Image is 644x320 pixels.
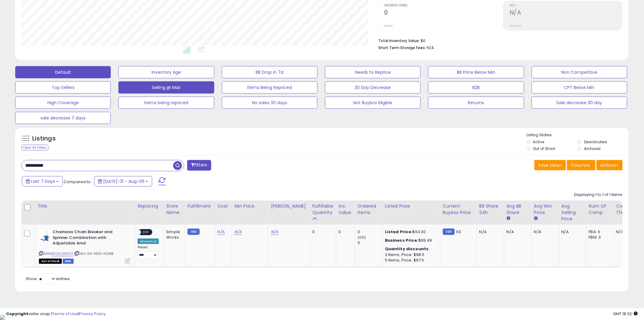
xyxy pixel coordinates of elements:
[234,229,242,235] a: N/A
[218,229,225,235] a: N/A
[15,112,111,124] button: sale decrease 7 days
[479,229,499,235] div: N/A
[378,37,618,44] li: $0
[385,246,436,252] div: :
[571,162,590,168] span: Columns
[597,160,623,170] button: Actions
[138,245,159,259] div: Preset:
[21,145,48,151] div: Clear All Filters
[74,251,114,256] span: | SKU: 0H-N1JO-ACM8
[234,203,266,209] div: Min Price
[510,24,522,28] small: Prev: N/A
[428,97,524,109] button: Returns
[325,81,421,94] button: 30 Day Decrease
[584,146,600,151] label: Archived
[64,179,92,185] span: Compared to:
[534,216,538,221] small: Avg Win Price.
[385,229,436,235] div: $63.00
[567,160,596,170] button: Columns
[39,259,62,264] span: All listings that are currently out of stock and unavailable for purchase on Amazon
[39,229,51,241] img: 41ZhwQ2wLrL._SL40_.jpg
[118,81,214,94] button: Selling @ Max
[532,66,627,78] button: Non Competitive
[385,238,436,243] div: $99.49
[385,229,413,235] b: Listed Price:
[31,178,55,184] span: Last 7 Days
[584,139,607,144] label: Deactivated
[613,311,638,317] span: 2025-08-14 18:32 GMT
[187,203,212,209] div: Fulfillment
[507,203,529,216] div: Avg BB Share
[574,192,623,198] div: Displaying 1 to 1 of 1 items
[166,229,180,240] div: Simple Works
[479,203,502,216] div: BB Share 24h.
[507,229,527,235] div: N/A
[51,251,73,256] a: B006ZB9KF4
[384,24,393,28] small: Prev: 0
[94,176,152,187] button: [DATE]-31 - Aug-06
[507,216,510,221] small: Avg BB Share.
[378,38,420,43] b: Total Inventory Value:
[443,229,455,235] small: FBM
[533,146,555,151] label: Out of Stock
[218,203,229,209] div: Cost
[456,229,461,235] span: 63
[534,229,554,235] div: N/A
[385,258,436,263] div: 5 Items, Price: $97.5
[187,229,199,235] small: FBM
[222,97,317,109] button: No sales 30 days
[271,229,278,235] a: N/A
[138,239,159,244] div: Amazon AI
[589,235,609,240] div: FBM: 3
[532,81,627,94] button: CPT Below Min
[358,235,366,240] small: (0%)
[187,160,211,171] button: Filters
[384,4,497,7] span: Ordered Items
[385,203,438,209] div: Listed Price
[510,9,622,17] h2: N/A
[384,9,497,17] h2: 0
[358,240,382,246] div: 0
[52,311,78,317] a: Terms of Use
[562,203,584,222] div: Avg Selling Price
[15,97,111,109] button: High Coverage
[32,134,56,143] h5: Listings
[532,97,627,109] button: Sale decrease 30 day
[26,276,70,282] span: Show: entries
[385,237,418,243] b: Business Price:
[385,246,429,252] b: Quantity discounts
[562,229,582,235] div: N/A
[15,81,111,94] button: Top Sellers
[385,252,436,258] div: 2 Items, Price: $98.5
[428,81,524,94] button: B2B
[6,311,28,317] strong: Copyright
[313,203,334,216] div: Fulfillable Quantity
[138,203,161,209] div: Repricing
[534,203,556,216] div: Avg Win Price
[378,45,426,50] b: Short Term Storage Fees:
[325,97,421,109] button: Not Buybox Eligible
[53,229,127,248] b: Chainsaw Chain Breaker and Spinner Combination with Adjustable Anvil
[358,203,380,216] div: Ordered Items
[339,229,350,235] div: 0
[63,259,74,264] span: FBM
[358,229,382,235] div: 0
[222,81,317,94] button: Items Being Repriced
[39,229,130,263] div: ASIN:
[589,203,611,216] div: Num of Comp.
[534,160,566,170] button: Save View
[22,176,63,187] button: Last 7 Days
[427,45,434,51] span: N/A
[428,66,524,78] button: BB Price Below Min
[533,139,544,144] label: Active
[222,66,317,78] button: BB Drop in 7d
[6,311,106,317] div: seller snap | |
[118,66,214,78] button: Inventory Age
[271,203,307,209] div: [PERSON_NAME]
[118,97,214,109] button: Items being repriced
[325,66,421,78] button: Needs to Reprice
[339,203,352,216] div: Inv. value
[313,229,331,235] div: 0
[443,203,474,216] div: Current Buybox Price
[15,66,111,78] button: Default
